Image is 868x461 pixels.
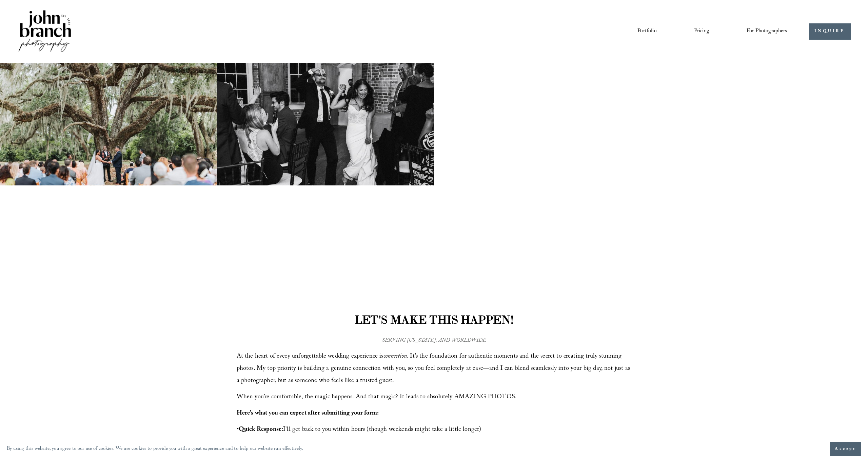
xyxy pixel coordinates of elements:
span: • I’ll get back to you within hours (though weekends might take a little longer) [237,425,481,435]
em: connection [383,352,407,362]
strong: Here’s what you can expect after submitting your form: [237,408,379,419]
p: By using this website, you agree to our use of cookies. We use cookies to provide you with a grea... [7,444,303,454]
button: Accept [830,442,861,456]
a: folder dropdown [747,26,787,37]
a: Pricing [694,26,709,37]
strong: LET'S MAKE THIS HAPPEN! [355,313,513,327]
span: For Photographers [747,26,787,37]
em: SERVING [US_STATE], AND WORLDWIDE [382,336,486,345]
img: John Branch IV Photography [17,9,72,55]
a: Portfolio [637,26,656,37]
span: At the heart of every unforgettable wedding experience is . It’s the foundation for authentic mom... [237,352,632,386]
a: INQUIRE [809,23,851,40]
span: When you’re comfortable, the magic happens. And that magic? It leads to absolutely AMAZING PHOTOS. [237,392,516,403]
strong: Quick Response: [239,425,283,435]
img: A bride and groom energetically entering a wedding reception with guests cheering and clapping, s... [217,63,434,185]
span: Accept [835,446,856,453]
